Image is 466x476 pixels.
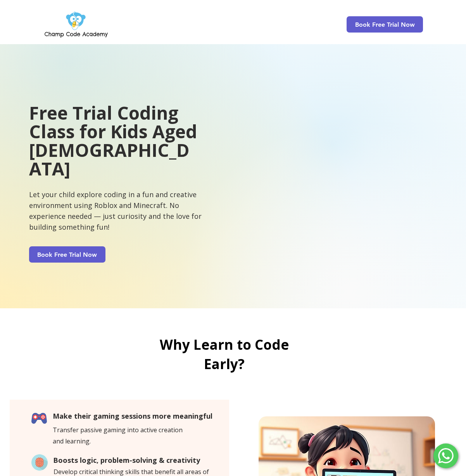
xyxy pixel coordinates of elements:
[53,455,200,465] span: Boosts logic, problem-solving & creativity
[160,335,289,373] span: Why Learn to Code Early?
[53,411,212,421] span: Make their gaming sessions more meaningful
[53,426,183,445] span: Transfer passive gaming into active creation and learning.
[29,101,197,180] span: Free Trial Coding Class for Kids Aged [DEMOGRAPHIC_DATA]
[347,16,423,33] a: Book Free Trial Now
[29,246,105,263] a: Book Free Trial Now
[43,9,109,40] img: Champ Code Academy Logo PNG.png
[37,251,97,258] span: Book Free Trial Now
[355,21,415,28] span: Book Free Trial Now
[29,190,202,232] span: Let your child explore coding in a fun and creative environment using Roblox and Minecraft. No ex...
